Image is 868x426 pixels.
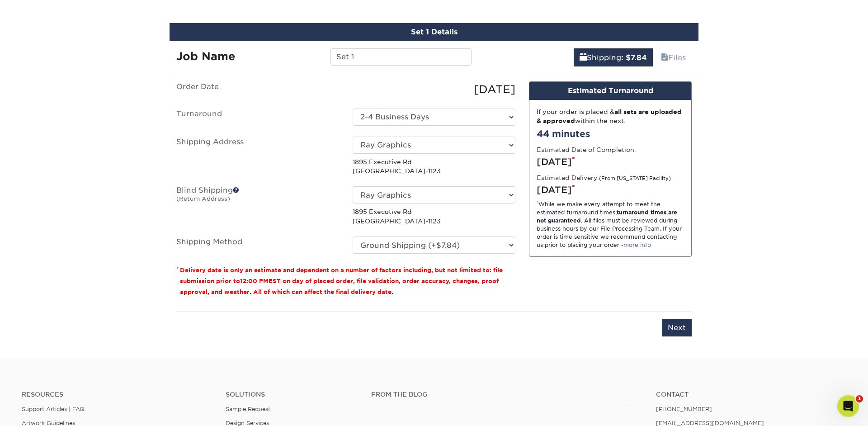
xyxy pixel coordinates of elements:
div: 44 minutes [537,127,684,141]
span: 1 [856,395,863,402]
div: [DATE] [537,183,684,197]
iframe: Google Customer Reviews [2,398,77,423]
span: 12:00 PM [240,278,269,284]
h4: From the Blog [371,391,632,398]
input: Next [662,319,692,336]
div: Estimated Turnaround [529,82,691,100]
a: Shipping: $7.84 [574,48,653,66]
a: Contact [656,391,846,398]
small: Delivery date is only an estimate and dependent on a number of factors including, but not limited... [180,267,503,295]
small: (From [US_STATE] Facility) [599,175,671,181]
label: Turnaround [170,109,346,126]
p: 1895 Executive Rd [GEOGRAPHIC_DATA]-1123 [353,157,515,176]
label: Estimated Delivery: [537,173,671,182]
strong: Job Name [176,50,235,63]
label: Shipping Address [170,137,346,176]
div: If your order is placed & within the next: [537,107,684,126]
small: (Return Address) [176,195,230,202]
span: files [661,53,668,62]
b: : $7.84 [621,53,647,62]
label: Blind Shipping [170,186,346,226]
label: Estimated Date of Completion: [537,145,636,154]
div: [DATE] [537,155,684,169]
a: more info [623,241,651,248]
h4: Resources [22,391,212,398]
a: Files [655,48,692,66]
div: Set 1 Details [170,23,698,41]
label: Shipping Method [170,237,346,254]
iframe: Intercom live chat [837,395,859,417]
input: Enter a job name [330,48,471,66]
label: Order Date [170,81,346,98]
div: While we make every attempt to meet the estimated turnaround times; . All files must be reviewed ... [537,200,684,249]
h4: Solutions [226,391,358,398]
span: shipping [580,53,587,62]
div: [DATE] [346,81,522,98]
a: [PHONE_NUMBER] [656,406,712,412]
p: 1895 Executive Rd [GEOGRAPHIC_DATA]-1123 [353,207,515,226]
a: Sample Request [226,406,270,412]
